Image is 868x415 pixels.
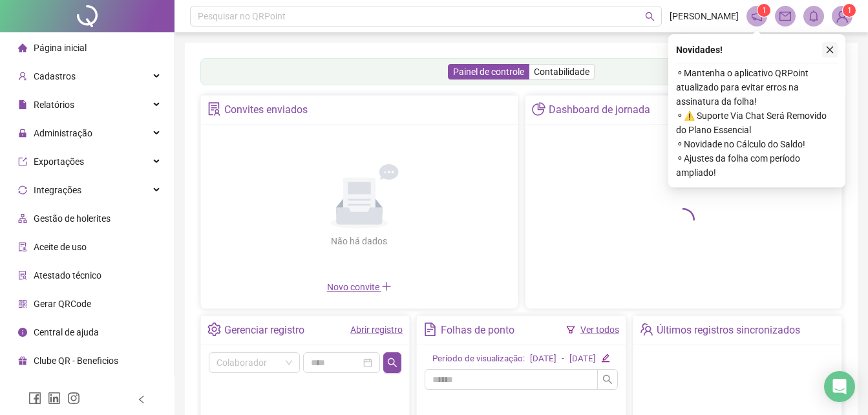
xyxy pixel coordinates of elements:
[441,319,514,341] div: Folhas de ponto
[847,6,852,15] span: 1
[549,99,650,121] div: Dashboard de jornada
[532,102,545,116] span: pie-chart
[34,128,92,138] span: Administração
[670,207,696,233] span: loading
[34,156,84,167] span: Exportações
[34,327,99,337] span: Central de ajuda
[381,281,392,292] span: plus
[645,12,655,21] span: search
[34,100,74,110] span: Relatórios
[676,43,723,57] span: Novidades !
[224,319,304,341] div: Gerenciar registro
[327,282,392,292] span: Novo convite
[824,371,855,402] div: Open Intercom Messenger
[657,319,800,341] div: Últimos registros sincronizados
[34,71,76,81] span: Cadastros
[207,323,221,336] span: setting
[562,352,564,366] div: -
[18,100,27,109] span: file
[18,299,27,308] span: qrcode
[18,43,27,52] span: home
[751,10,763,22] span: notification
[530,352,556,366] div: [DATE]
[566,325,575,334] span: filter
[34,43,87,53] span: Página inicial
[48,392,61,405] span: linkedin
[34,299,91,309] span: Gerar QRCode
[137,395,146,404] span: left
[676,109,838,137] span: ⚬ ⚠️ Suporte Via Chat Será Removido do Plano Essencial
[207,102,221,116] span: solution
[432,352,525,366] div: Período de visualização:
[18,214,27,223] span: apartment
[224,99,308,121] div: Convites enviados
[34,270,101,281] span: Atestado técnico
[387,357,397,368] span: search
[670,9,739,23] span: [PERSON_NAME]
[423,323,437,336] span: file-text
[832,6,852,26] img: 86882
[18,157,27,166] span: export
[34,356,118,366] span: Clube QR - Beneficios
[18,356,27,365] span: gift
[762,6,767,15] span: 1
[350,325,403,335] a: Abrir registro
[18,271,27,280] span: solution
[34,242,87,252] span: Aceite de uso
[676,151,838,180] span: ⚬ Ajustes da folha com período ampliado!
[640,323,653,336] span: team
[67,392,80,405] span: instagram
[18,129,27,138] span: lock
[580,325,619,335] a: Ver todos
[676,137,838,151] span: ⚬ Novidade no Cálculo do Saldo!
[453,67,524,77] span: Painel de controle
[18,72,27,81] span: user-add
[534,67,589,77] span: Contabilidade
[28,392,41,405] span: facebook
[601,354,609,362] span: edit
[602,374,613,385] span: search
[779,10,791,22] span: mail
[34,185,81,195] span: Integrações
[18,186,27,195] span: sync
[569,352,596,366] div: [DATE]
[808,10,820,22] span: bell
[18,328,27,337] span: info-circle
[757,4,770,17] sup: 1
[676,66,838,109] span: ⚬ Mantenha o aplicativo QRPoint atualizado para evitar erros na assinatura da folha!
[300,234,419,248] div: Não há dados
[34,213,111,224] span: Gestão de holerites
[843,4,856,17] sup: Atualize o seu contato no menu Meus Dados
[825,45,834,54] span: close
[18,242,27,251] span: audit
